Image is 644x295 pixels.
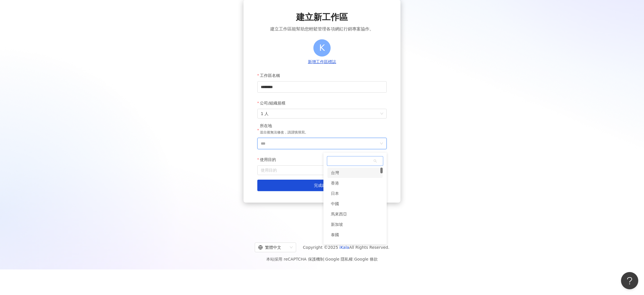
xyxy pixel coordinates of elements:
[353,257,354,261] span: |
[354,257,378,261] a: Google 條款
[258,243,287,252] div: 繁體中文
[331,209,347,219] div: 馬來西亞
[327,178,383,188] div: 香港
[270,26,374,32] span: 建立工作區能幫助您輕鬆管理各項網紅行銷專案協作。
[260,123,308,129] div: 所在地
[380,142,383,145] span: down
[319,41,325,55] span: K
[257,81,387,93] input: 工作區名稱
[324,257,325,261] span: |
[621,272,638,289] iframe: Help Scout Beacon - Open
[331,178,339,188] div: 香港
[327,188,383,199] div: 日本
[331,230,339,240] div: 泰國
[331,188,339,199] div: 日本
[260,130,308,135] p: 送出後無法修改，請謹慎填寫。
[257,180,387,191] button: 完成建立
[327,209,383,219] div: 馬來西亞
[266,256,377,263] span: 本站採用 reCAPTCHA 保護機制
[257,154,280,165] label: 使用目的
[257,97,290,109] label: 公司/組織規模
[331,219,343,230] div: 新加坡
[306,59,338,65] button: 新增工作區標誌
[327,199,383,209] div: 中國
[331,168,339,178] div: 台灣
[340,245,349,250] a: iKala
[261,109,383,118] span: 1 人
[327,230,383,240] div: 泰國
[257,70,284,81] label: 工作區名稱
[314,183,330,188] span: 完成建立
[327,219,383,230] div: 新加坡
[303,244,390,251] span: Copyright © 2025 All Rights Reserved.
[325,257,353,261] a: Google 隱私權
[296,11,348,23] span: 建立新工作區
[331,199,339,209] div: 中國
[327,168,383,178] div: 台灣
